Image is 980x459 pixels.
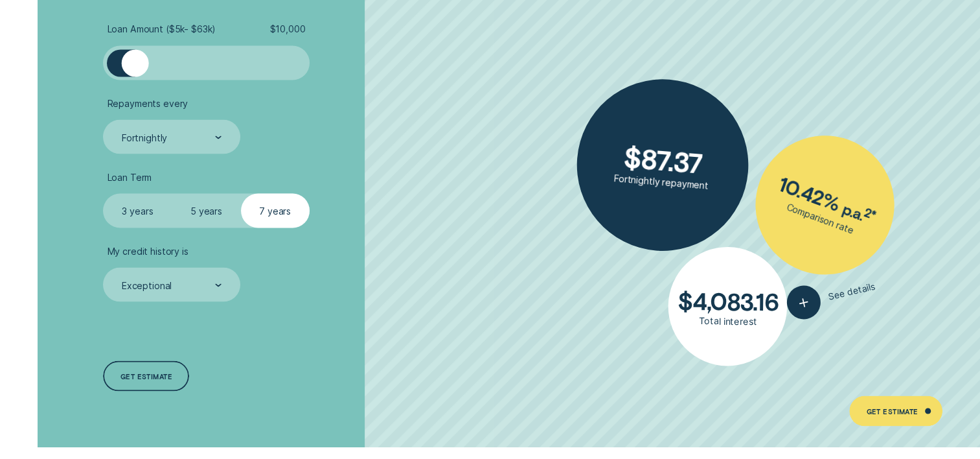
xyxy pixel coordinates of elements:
span: Repayments every [108,97,188,109]
span: See details [828,280,876,301]
a: Get estimate [103,360,189,392]
span: My credit history is [108,245,188,257]
div: Exceptional [122,279,172,291]
label: 7 years [241,193,310,228]
span: Loan Amount ( $5k - $63k ) [108,23,216,35]
a: Get Estimate [849,395,942,427]
label: 5 years [172,193,240,228]
span: Loan Term [108,171,152,183]
div: Fortnightly [122,132,167,143]
label: 3 years [103,193,172,228]
span: $ 10,000 [269,23,305,35]
button: See details [784,269,878,322]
